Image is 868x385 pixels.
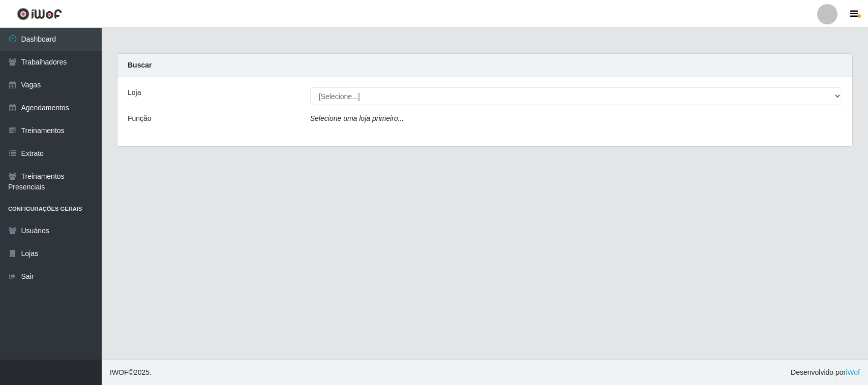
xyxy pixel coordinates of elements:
[128,61,152,69] strong: Buscar
[110,368,129,376] span: IWOF
[110,367,152,378] span: © 2025 .
[846,368,860,376] a: iWof
[17,8,62,20] img: CoreUI Logo
[128,113,152,124] label: Função
[310,114,404,122] i: Selecione uma loja primeiro...
[791,367,860,378] span: Desenvolvido por
[128,87,141,98] label: Loja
